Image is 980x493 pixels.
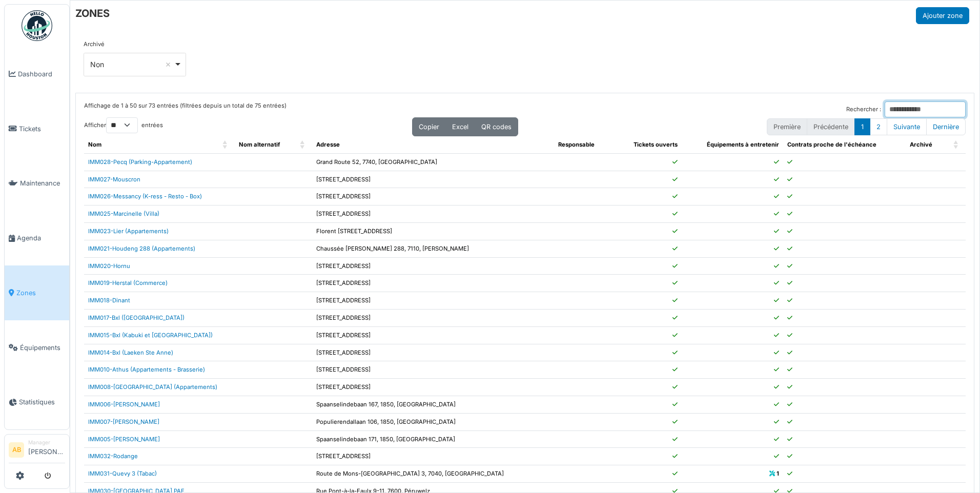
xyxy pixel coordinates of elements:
select: Afficherentrées [106,117,138,133]
span: Copier [419,123,439,131]
span: Contrats proche de l'échéance [787,141,876,148]
button: Excel [445,117,475,136]
span: Nom [88,141,101,148]
td: [STREET_ADDRESS] [312,379,555,396]
a: Agenda [5,211,69,265]
a: IMM014-Bxl (Laeken Ste Anne) [88,349,173,356]
a: IMM008-[GEOGRAPHIC_DATA] (Appartements) [88,383,217,391]
a: Dashboard [5,47,69,101]
span: Tickets [19,124,65,134]
td: [STREET_ADDRESS] [312,326,555,344]
span: Archivé [910,141,932,148]
span: Équipements à entretenir [707,141,779,148]
button: Next [887,118,927,135]
img: Badge_color-CXgf-gQk.svg [22,10,52,41]
td: [STREET_ADDRESS] [312,361,555,379]
span: Archivé: Activate to sort [953,136,959,153]
h6: ZONES [75,7,110,19]
span: Maintenance [20,178,65,188]
a: IMM019-Herstal (Commerce) [88,279,168,286]
a: IMM010-Athus (Appartements - Brasserie) [88,366,205,373]
td: Spaanselindebaan 167, 1850, [GEOGRAPHIC_DATA] [312,396,555,413]
a: Équipements [5,320,69,375]
span: Excel [452,123,468,131]
button: Last [926,118,966,135]
span: Responsable [558,141,595,148]
div: Non [90,59,174,70]
button: QR codes [475,117,518,136]
span: QR codes [481,123,512,131]
td: [STREET_ADDRESS] [312,171,555,188]
label: Archivé [84,40,105,49]
button: Ajouter zone [916,7,969,24]
button: Remove item: 'false' [163,59,173,70]
button: 2 [870,118,887,135]
li: [PERSON_NAME] [28,439,65,461]
div: Manager [28,439,65,446]
nav: pagination [767,118,966,135]
a: Statistiques [5,375,69,430]
td: Chaussée [PERSON_NAME] 288, 7110, [PERSON_NAME] [312,240,555,257]
a: IMM032-Rodange [88,453,138,460]
a: IMM007-[PERSON_NAME] [88,418,159,425]
td: [STREET_ADDRESS] [312,309,555,326]
a: IMM015-Bxl (Kabuki et [GEOGRAPHIC_DATA]) [88,332,213,339]
span: Dashboard [18,69,65,79]
td: Populierendallaan 106, 1850, [GEOGRAPHIC_DATA] [312,413,555,430]
td: [STREET_ADDRESS] [312,188,555,206]
a: IMM026-Messancy (K-ress - Resto - Box) [88,193,202,200]
td: Florent [STREET_ADDRESS] [312,222,555,240]
span: Nom: Activate to sort [222,136,229,153]
td: [STREET_ADDRESS] [312,206,555,223]
a: IMM005-[PERSON_NAME] [88,436,160,443]
a: IMM028-Pecq (Parking-Appartement) [88,158,192,166]
span: Équipements [20,343,65,353]
a: IMM021-Houdeng 288 (Appartements) [88,245,195,252]
span: Nom alternatif: Activate to sort [300,136,306,153]
td: Route de Mons-[GEOGRAPHIC_DATA] 3, 7040, [GEOGRAPHIC_DATA] [312,465,555,483]
a: Zones [5,265,69,320]
button: Copier [412,117,446,136]
span: Tickets ouverts [634,141,678,148]
span: Adresse [316,141,340,148]
a: Tickets [5,101,69,156]
td: [STREET_ADDRESS] [312,448,555,465]
a: IMM031-Quevy 3 (Tabac) [88,470,157,477]
a: IMM017-Bxl ([GEOGRAPHIC_DATA]) [88,314,185,321]
b: 1 [777,470,779,477]
a: AB Manager[PERSON_NAME] [9,439,65,463]
li: AB [9,442,24,458]
button: 1 [854,118,870,135]
label: Afficher entrées [84,117,163,133]
span: Agenda [17,233,65,243]
td: [STREET_ADDRESS] [312,257,555,275]
span: Statistiques [19,397,65,407]
td: [STREET_ADDRESS] [312,292,555,310]
td: Grand Route 52, 7740, [GEOGRAPHIC_DATA] [312,153,555,171]
td: [STREET_ADDRESS] [312,275,555,292]
div: Affichage de 1 à 50 sur 73 entrées (filtrées depuis un total de 75 entrées) [84,101,287,117]
a: IMM027-Mouscron [88,176,140,183]
a: IMM023-Lier (Appartements) [88,228,169,235]
a: IMM006-[PERSON_NAME] [88,401,160,408]
a: IMM018-Dinant [88,297,130,304]
td: Spaanselindebaan 171, 1850, [GEOGRAPHIC_DATA] [312,430,555,448]
a: IMM020-Hornu [88,262,130,270]
a: Maintenance [5,156,69,211]
span: Nom alternatif [239,141,280,148]
label: Rechercher : [846,105,881,114]
span: Zones [16,288,65,298]
a: IMM025-Marcinelle (Villa) [88,210,159,217]
td: [STREET_ADDRESS] [312,344,555,361]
